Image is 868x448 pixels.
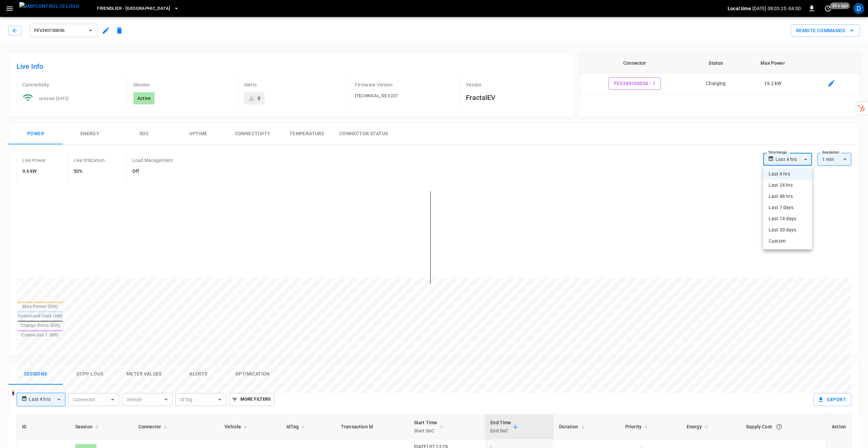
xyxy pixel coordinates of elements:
li: Last 7 days [763,202,812,213]
li: Last 4 hrs [763,168,812,180]
li: Last 30 days [763,224,812,236]
li: Custom [763,236,812,247]
li: Last 48 hrs [763,191,812,202]
li: Last 14 days [763,213,812,224]
li: Last 24 hrs [763,180,812,191]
